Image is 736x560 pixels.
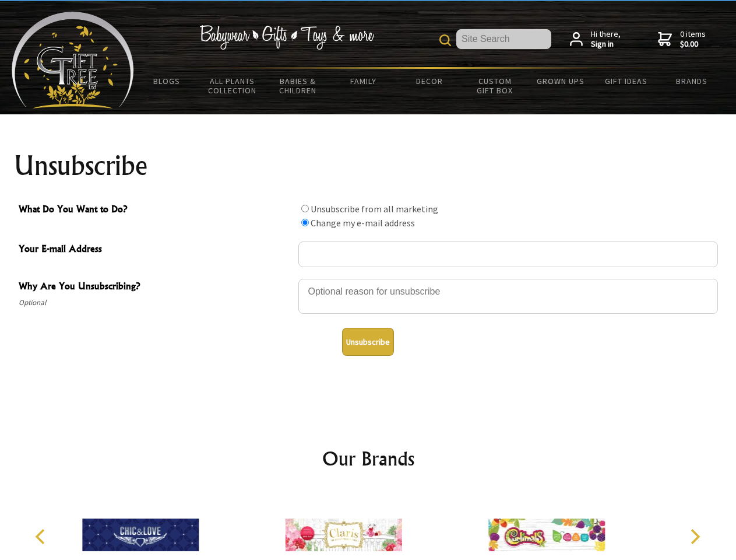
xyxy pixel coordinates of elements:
[134,69,200,93] a: BLOGS
[19,202,293,219] span: What Do You Want to Do?
[680,29,706,50] span: 0 items
[14,152,723,180] h1: Unsubscribe
[456,29,551,49] input: Site Search
[591,29,621,50] span: Hi there,
[331,69,397,93] a: Family
[311,203,438,215] label: Unsubscribe from all marketing
[680,39,706,50] strong: $0.00
[439,34,451,46] img: product search
[570,29,621,50] a: Hi there,Sign in
[199,25,374,50] img: Babywear - Gifts - Toys & more
[12,12,134,108] img: Babyware - Gifts - Toys and more...
[298,242,718,267] input: Your E-mail Address
[265,69,331,103] a: Babies & Children
[682,524,707,549] button: Next
[342,328,394,356] button: Unsubscribe
[19,296,293,310] span: Optional
[659,69,725,93] a: Brands
[593,69,659,93] a: Gift Ideas
[200,69,266,103] a: All Plants Collection
[527,69,593,93] a: Grown Ups
[658,29,706,50] a: 0 items$0.00
[301,205,309,212] input: What Do You Want to Do?
[29,524,55,549] button: Previous
[298,279,718,314] textarea: Why Are You Unsubscribing?
[19,279,293,296] span: Why Are You Unsubscribing?
[19,242,293,258] span: Your E-mail Address
[462,69,528,103] a: Custom Gift Box
[591,39,621,50] strong: Sign in
[396,69,462,93] a: Decor
[23,444,713,473] h2: Our Brands
[311,217,415,229] label: Change my e-mail address
[301,219,309,226] input: What Do You Want to Do?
